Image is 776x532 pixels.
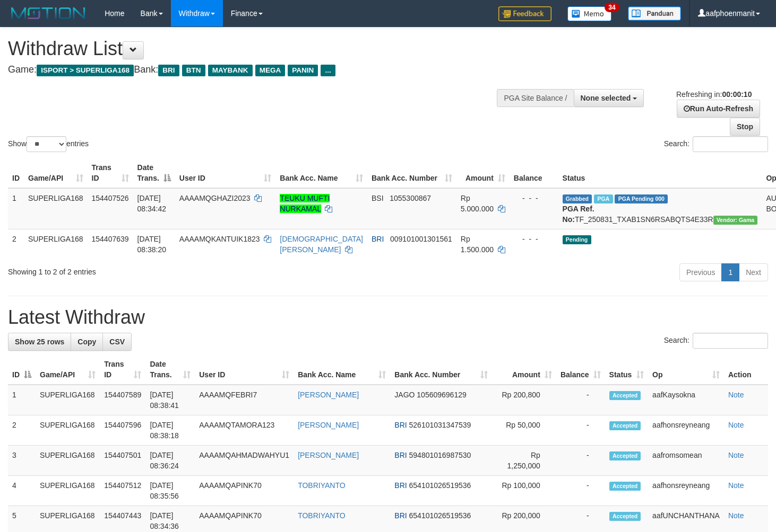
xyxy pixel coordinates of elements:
span: 34 [605,3,619,12]
span: Accepted [609,451,641,460]
td: - [556,476,605,506]
span: Accepted [609,391,641,400]
b: PGA Ref. No: [563,205,594,224]
a: Note [728,451,744,459]
td: Rp 50,000 [492,415,556,446]
a: [PERSON_NAME] [298,391,359,399]
span: MAYBANK [208,65,253,76]
td: AAAAMQAHMADWAHYU1 [195,446,294,476]
td: SUPERLIGA168 [36,415,100,446]
span: BRI [394,451,407,459]
a: Previous [679,263,722,281]
span: AAAAMQGHAZI2023 [179,194,251,202]
td: 3 [8,446,36,476]
th: Amount: activate to sort column ascending [492,354,556,385]
td: - [556,446,605,476]
span: BTN [182,65,205,76]
span: CSV [109,338,125,346]
th: Status: activate to sort column ascending [605,354,649,385]
td: 1 [8,385,36,415]
span: BRI [394,421,407,429]
td: [DATE] 08:38:41 [145,385,195,415]
td: Rp 1,250,000 [492,446,556,476]
span: BRI [394,511,407,520]
div: Showing 1 to 2 of 2 entries [8,262,315,277]
a: [DEMOGRAPHIC_DATA][PERSON_NAME] [280,235,363,254]
td: aafromsomean [648,446,724,476]
img: panduan.png [628,6,681,21]
span: Accepted [609,482,641,491]
td: [DATE] 08:35:56 [145,476,195,506]
td: AAAAMQTAMORA123 [195,415,294,446]
th: Balance [510,158,558,188]
span: None selected [581,94,631,102]
span: [DATE] 08:34:42 [137,194,167,213]
span: Copy 654101026519536 to clipboard [409,511,471,520]
a: Note [728,421,744,429]
label: Show entries [8,136,89,152]
span: BRI [158,65,179,76]
th: Game/API: activate to sort column ascending [36,354,100,385]
td: aafhonsreyneang [648,476,724,506]
th: Trans ID: activate to sort column ascending [100,354,145,385]
div: - - - [514,193,554,203]
td: [DATE] 08:36:24 [145,446,195,476]
a: Note [728,511,744,520]
td: TF_250831_TXAB1SN6RSABQTS4E33R [558,188,762,229]
label: Search: [664,333,768,349]
td: 154407501 [100,446,145,476]
a: 1 [721,263,739,281]
th: Date Trans.: activate to sort column descending [133,158,175,188]
a: TEUKU MUFTI NURKAMAL [280,194,330,213]
span: Copy 105609696129 to clipboard [417,391,466,399]
span: Marked by aafandaneth [594,194,613,203]
span: ... [321,65,335,76]
input: Search: [693,136,768,152]
span: Pending [563,235,591,244]
span: PANIN [288,65,318,76]
span: Rp 5.000.000 [461,194,494,213]
span: Copy 526101031347539 to clipboard [409,421,471,429]
th: User ID: activate to sort column ascending [195,354,294,385]
a: [PERSON_NAME] [298,421,359,429]
span: Copy 009101001301561 to clipboard [390,235,452,243]
th: Status [558,158,762,188]
td: SUPERLIGA168 [24,229,88,259]
span: Rp 1.500.000 [461,235,494,254]
span: BRI [372,235,384,243]
span: Copy [77,338,96,346]
a: TOBRIYANTO [298,511,345,520]
span: MEGA [255,65,286,76]
th: Trans ID: activate to sort column ascending [88,158,133,188]
span: AAAAMQKANTUIK1823 [179,235,260,243]
td: aafKaysokna [648,385,724,415]
a: Note [728,391,744,399]
td: - [556,415,605,446]
span: ISPORT > SUPERLIGA168 [37,65,134,76]
th: Bank Acc. Number: activate to sort column ascending [367,158,456,188]
span: [DATE] 08:38:20 [137,235,167,254]
th: Amount: activate to sort column ascending [456,158,510,188]
input: Search: [693,333,768,349]
img: Feedback.jpg [498,6,551,21]
td: - [556,385,605,415]
span: Accepted [609,421,641,430]
td: 154407596 [100,415,145,446]
td: Rp 200,800 [492,385,556,415]
span: Copy 654101026519536 to clipboard [409,481,471,490]
span: Show 25 rows [15,338,64,346]
div: PGA Site Balance / [497,89,573,107]
td: 2 [8,229,24,259]
th: ID: activate to sort column descending [8,354,36,385]
label: Search: [664,136,768,152]
span: BRI [394,481,407,490]
a: TOBRIYANTO [298,481,345,490]
td: SUPERLIGA168 [36,385,100,415]
th: Bank Acc. Name: activate to sort column ascending [294,354,390,385]
a: Show 25 rows [8,333,71,351]
span: Accepted [609,512,641,521]
span: JAGO [394,391,415,399]
td: SUPERLIGA168 [36,446,100,476]
th: ID [8,158,24,188]
a: Note [728,481,744,490]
